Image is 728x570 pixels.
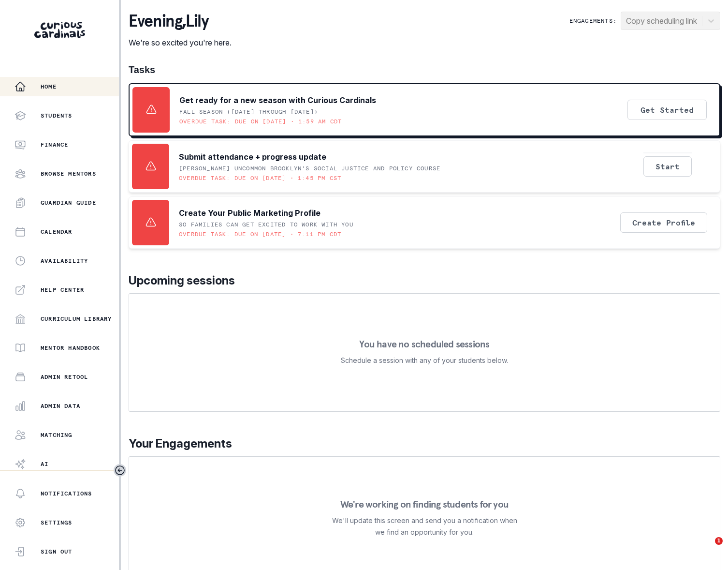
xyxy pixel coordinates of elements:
button: Start [643,156,692,177]
p: Upcoming sessions [129,272,720,289]
p: Fall Season ([DATE] through [DATE]) [179,108,318,116]
p: evening , Lily [129,12,232,31]
p: Settings [41,519,73,526]
p: SO FAMILIES CAN GET EXCITED TO WORK WITH YOU [179,221,353,228]
p: Guardian Guide [41,199,96,207]
p: You have no scheduled sessions [359,339,489,349]
p: Calendar [41,228,73,236]
img: Curious Cardinals Logo [34,22,85,38]
p: Get ready for a new season with Curious Cardinals [179,94,376,106]
p: AI [41,460,48,468]
button: Toggle sidebar [114,464,126,477]
p: Overdue task: Due on [DATE] • 1:45 PM CST [179,174,341,182]
iframe: Intercom live chat [695,537,718,560]
h1: Tasks [129,64,720,75]
span: 1 [715,537,723,545]
p: [PERSON_NAME] UNCOMMON Brooklyn's Social Justice and Policy Course [179,165,440,172]
p: Overdue task: Due on [DATE] • 1:59 AM CDT [179,118,342,125]
p: Your Engagements [129,435,720,452]
button: Create Profile [620,212,707,233]
p: Browse Mentors [41,170,96,178]
p: We're so excited you're here. [129,37,232,48]
p: Availability [41,257,88,265]
p: We're working on finding students for you [340,499,509,509]
p: Submit attendance + progress update [179,151,326,163]
p: Create Your Public Marketing Profile [179,207,320,219]
p: Admin Data [41,402,80,410]
p: Sign Out [41,548,73,555]
p: Students [41,112,73,120]
p: Help Center [41,286,84,294]
p: Curriculum Library [41,315,112,323]
p: Home [41,83,57,90]
p: Matching [41,431,73,439]
p: Overdue task: Due on [DATE] • 7:11 PM CDT [179,230,341,238]
p: We'll update this screen and send you a notification when we find an opportunity for you. [332,515,517,538]
p: Admin Retool [41,373,88,381]
p: Notifications [41,490,92,497]
p: Mentor Handbook [41,344,100,352]
p: Schedule a session with any of your students below. [341,355,508,366]
button: Get Started [627,100,707,120]
p: Finance [41,141,68,149]
p: Engagements: [569,17,617,25]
